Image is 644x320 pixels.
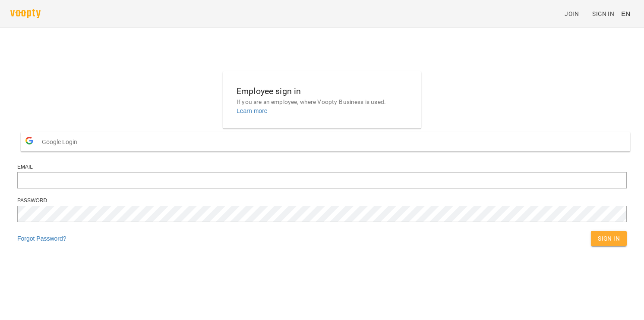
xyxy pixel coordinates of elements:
a: Sign In [589,6,618,22]
img: voopty.png [10,9,41,18]
span: EN [621,9,630,18]
h6: Employee sign in [237,85,407,98]
a: Forgot Password? [17,235,66,242]
span: Join [565,9,579,19]
p: If you are an employee, where Voopty-Business is used. [237,98,407,107]
button: EN [618,6,634,22]
span: Google Login [42,133,82,151]
span: Sign In [598,233,620,244]
div: Password [17,197,627,204]
span: Sign In [592,9,614,19]
div: Email [17,163,627,171]
button: Sign In [591,231,627,246]
a: Learn more [237,107,268,114]
button: Google Login [21,132,630,151]
button: Employee sign inIf you are an employee, where Voopty-Business is used.Learn more [230,78,414,122]
a: Join [561,6,589,22]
